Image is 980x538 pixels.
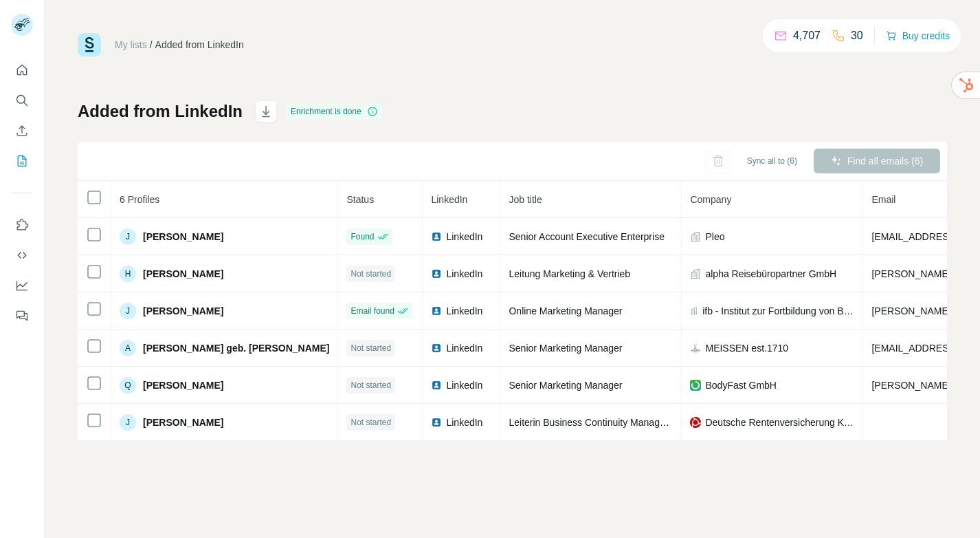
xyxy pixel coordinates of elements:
[11,243,33,268] button: Use Surfe API
[690,194,731,205] span: Company
[509,268,630,279] span: Leitung Marketing & Vertrieb
[851,28,863,44] p: 30
[11,303,33,328] button: Feedback
[446,304,482,318] span: LinkedIn
[793,28,821,44] p: 4,707
[350,230,374,243] span: Found
[155,38,244,52] div: Added from LinkedIn
[350,342,391,354] span: Not started
[690,417,701,428] img: company-logo
[705,341,788,355] span: MEISSEN est.1710
[705,416,854,429] span: Deutsche Rentenversicherung Knappschaft-Bahn-See KdöR
[690,380,701,391] img: company-logo
[690,343,701,354] img: company-logo
[509,343,622,354] span: Senior Marketing Manager
[143,416,223,429] span: [PERSON_NAME]
[78,33,101,56] img: Surfe Logo
[431,343,442,354] img: LinkedIn logo
[446,378,482,392] span: LinkedIn
[346,194,374,205] span: Status
[509,194,542,205] span: Job title
[446,267,482,281] span: LinkedIn
[11,273,33,298] button: Dashboard
[11,149,33,173] button: My lists
[886,26,950,45] button: Buy credits
[737,151,807,171] button: Sync all to (6)
[143,230,223,244] span: [PERSON_NAME]
[702,304,854,318] span: ifb - Institut zur Fortbildung von Betriebsräten KG
[120,340,136,356] div: A
[871,194,895,205] span: Email
[11,213,33,237] button: Use Surfe on LinkedIn
[143,267,223,281] span: [PERSON_NAME]
[120,194,159,205] span: 6 Profiles
[509,380,622,391] span: Senior Marketing Manager
[120,303,136,319] div: J
[509,305,622,316] span: Online Marketing Manager
[143,341,329,355] span: [PERSON_NAME] geb. [PERSON_NAME]
[431,380,442,391] img: LinkedIn logo
[150,38,153,52] li: /
[446,416,482,429] span: LinkedIn
[11,58,33,83] button: Quick start
[143,304,223,318] span: [PERSON_NAME]
[287,103,382,120] div: Enrichment is done
[120,228,136,245] div: J
[747,155,797,167] span: Sync all to (6)
[120,266,136,282] div: H
[115,39,147,50] a: My lists
[509,417,686,428] span: Leiterin Business Continuity Management
[509,231,664,242] span: Senior Account Executive Enterprise
[120,414,136,431] div: J
[11,88,33,113] button: Search
[431,417,442,428] img: LinkedIn logo
[350,379,391,391] span: Not started
[446,230,482,244] span: LinkedIn
[350,268,391,280] span: Not started
[431,268,442,279] img: LinkedIn logo
[143,378,223,392] span: [PERSON_NAME]
[431,305,442,316] img: LinkedIn logo
[350,416,391,429] span: Not started
[705,378,776,392] span: BodyFast GmbH
[705,267,836,281] span: alpha Reisebüropartner GmbH
[431,231,442,242] img: LinkedIn logo
[350,305,394,317] span: Email found
[120,377,136,394] div: Q
[446,341,482,355] span: LinkedIn
[78,100,243,122] h1: Added from LinkedIn
[705,230,724,244] span: Pleo
[431,194,467,205] span: LinkedIn
[11,118,33,143] button: Enrich CSV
